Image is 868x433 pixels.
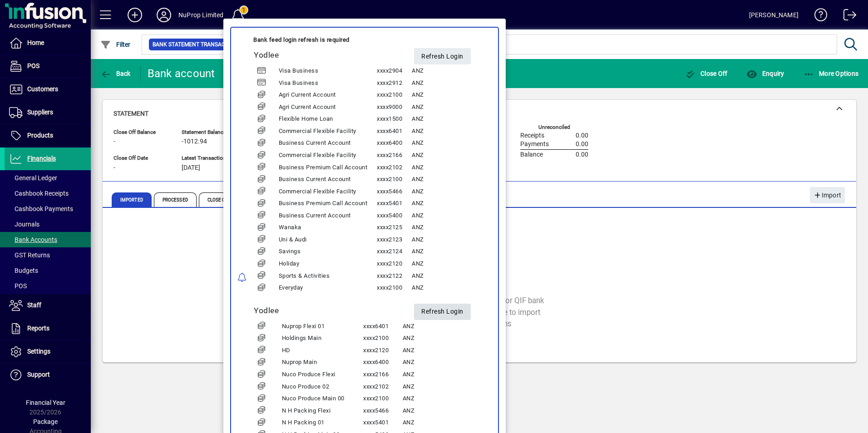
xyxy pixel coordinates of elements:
td: xxxx2120 [363,344,402,356]
td: Everyday [278,282,377,294]
td: xxxx2100 [376,173,411,186]
td: ANZ [402,417,482,429]
td: Savings [278,246,377,258]
td: xxxx2125 [376,221,411,234]
td: ANZ [411,149,482,161]
td: Nuprop Main [281,356,363,369]
td: xxxx2100 [363,393,402,405]
td: xxxx1500 [376,113,411,125]
td: ANZ [402,404,482,417]
td: Business Current Account [278,173,377,186]
td: xxxx2124 [376,246,411,258]
td: ANZ [402,368,482,380]
td: N H Packing 01 [281,417,363,429]
td: Nuco Produce 02 [281,380,363,393]
td: Uni & Audi [278,233,377,246]
td: xxxx6400 [376,137,411,149]
td: Commercial Flexible Facility [278,149,377,161]
td: Commercial Flexible Facility [278,125,377,137]
td: N H Packing Flexi [281,404,363,417]
td: ANZ [411,161,482,173]
h5: Yodlee [254,50,402,60]
span: Refresh Login [421,49,464,64]
td: xxxx2100 [376,89,411,101]
td: xxxx2912 [376,77,411,89]
td: Visa Business [278,77,377,89]
td: xxxx6401 [363,320,402,332]
td: Flexible Home Loan [278,113,377,125]
td: ANZ [411,125,482,137]
td: ANZ [402,344,482,356]
td: ANZ [402,393,482,405]
td: Sports & Activities [278,270,377,282]
td: Business Current Account [278,209,377,221]
td: xxxx5401 [363,417,402,429]
td: Business Premium Call Account [278,161,377,173]
td: xxxx2122 [376,270,411,282]
td: ANZ [402,356,482,369]
td: ANZ [402,380,482,393]
td: ANZ [411,89,482,101]
td: ANZ [402,332,482,344]
td: HD [281,344,363,356]
td: xxxx2100 [363,332,402,344]
td: ANZ [411,65,482,77]
td: xxxx5466 [363,404,402,417]
td: ANZ [411,258,482,270]
td: ANZ [411,197,482,210]
td: xxxx2166 [363,368,402,380]
td: xxxx6401 [376,125,411,137]
td: ANZ [411,113,482,125]
td: Business Premium Call Account [278,197,377,210]
td: Holiday [278,258,377,270]
td: Nuprop Flexi 01 [281,320,363,332]
td: Wanaka [278,221,377,234]
td: xxxx9000 [376,101,411,113]
td: Visa Business [278,65,377,77]
td: xxxx2166 [376,149,411,161]
td: Nuco Produce Flexi [281,368,363,380]
button: Refresh Login [414,303,471,320]
td: ANZ [411,270,482,282]
td: xxxx2904 [376,65,411,77]
td: Commercial Flexible Facility [278,185,377,197]
td: ANZ [411,282,482,294]
td: ANZ [411,185,482,197]
td: xxxx5401 [376,197,411,210]
td: ANZ [411,233,482,246]
span: Refresh Login [421,304,464,319]
td: xxxx6400 [363,356,402,369]
div: Bank feed login refresh is required [253,34,482,45]
td: xxxx2100 [376,282,411,294]
h5: Yodlee [254,306,393,315]
td: Nuco Produce Main 00 [281,393,363,405]
td: xxxx5466 [376,185,411,197]
td: xxxx2102 [376,161,411,173]
td: ANZ [411,221,482,234]
td: xxxx2120 [376,258,411,270]
td: ANZ [411,173,482,186]
td: xxxx5400 [376,209,411,221]
td: Agri Current Account [278,89,377,101]
td: Holdings Main [281,332,363,344]
button: Refresh Login [414,48,471,64]
td: Agri Current Account [278,101,377,113]
td: xxxx2102 [363,380,402,393]
td: xxxx2123 [376,233,411,246]
td: ANZ [411,101,482,113]
td: ANZ [411,209,482,221]
td: ANZ [402,320,482,332]
td: ANZ [411,246,482,258]
td: Business Current Account [278,137,377,149]
td: ANZ [411,77,482,89]
td: ANZ [411,137,482,149]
